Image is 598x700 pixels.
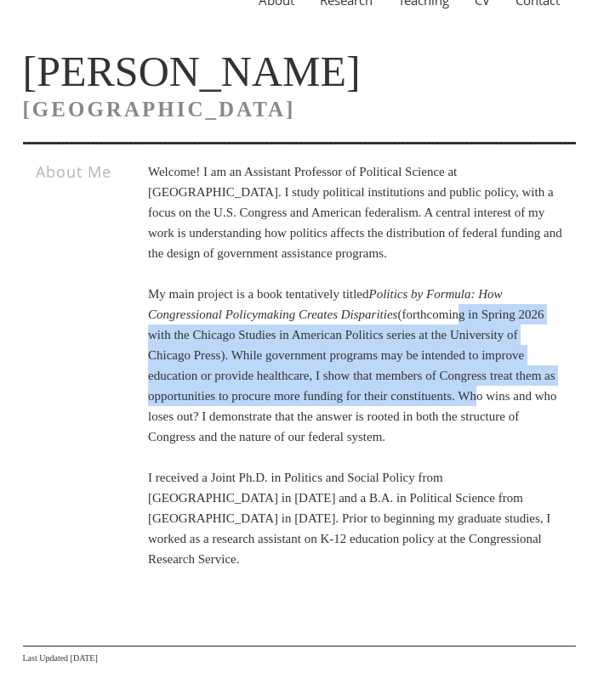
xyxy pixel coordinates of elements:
p: Welcome! I am an Assistant Professor of Political Science at [GEOGRAPHIC_DATA]. I study political... [148,161,563,569]
a: [PERSON_NAME] [23,48,361,95]
span: Last Updated [DATE] [23,653,98,663]
span: [GEOGRAPHIC_DATA] [23,98,296,121]
h3: About Me [36,161,121,182]
i: Politics by Formula: How Congressional Policymaking Creates Disparities [148,287,503,321]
